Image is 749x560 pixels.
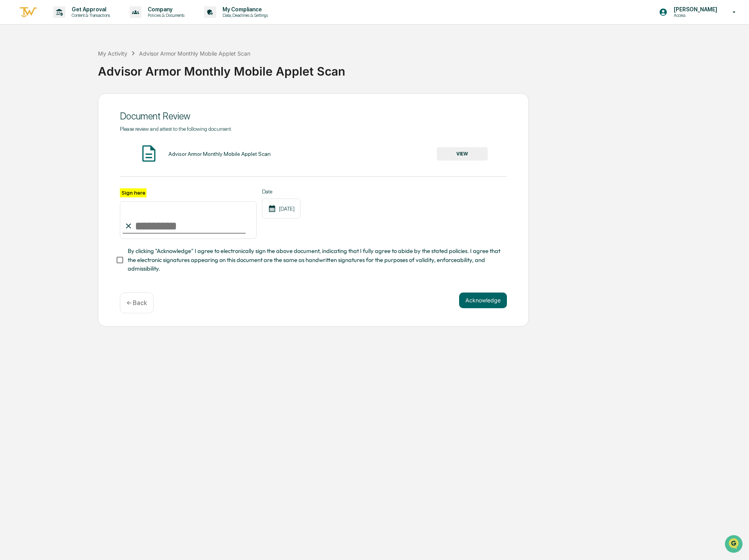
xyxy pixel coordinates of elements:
[668,6,721,13] p: [PERSON_NAME]
[262,188,300,195] label: Date
[127,299,147,307] p: ← Back
[5,110,52,125] a: 🔎Data Lookup
[65,6,114,13] p: Get Approval
[54,96,100,110] a: 🗄️Attestations
[459,293,507,308] button: Acknowledge
[128,247,501,273] span: By clicking "Acknowledge" I agree to electronically sign the above document, indicating that I fu...
[133,62,143,72] button: Start new chat
[19,6,38,19] img: logo
[668,13,721,18] p: Access
[98,50,127,57] div: My Activity
[20,36,129,44] input: Clear
[55,132,95,139] a: Powered byPylon
[139,50,250,57] div: Advisor Armor Monthly Mobile Applet Scan
[65,99,97,107] span: Attestations
[120,126,232,132] span: Please review and attest to the following document.
[262,199,300,219] div: [DATE]
[141,6,188,13] p: Company
[120,188,147,197] label: Sign here
[216,6,272,13] p: My Compliance
[57,99,63,106] div: 🗄️
[141,13,188,18] p: Policies & Documents
[5,96,54,110] a: 🖐️Preclearance
[8,16,143,29] p: How can we help?
[168,151,271,157] div: Advisor Armor Monthly Mobile Applet Scan
[8,99,14,106] div: 🖐️
[16,99,51,107] span: Preclearance
[8,114,14,121] div: 🔎
[8,60,22,74] img: 1746055101610-c473b297-6a78-478c-a979-82029cc54cd1
[27,60,128,68] div: Start new chat
[65,13,114,18] p: Content & Transactions
[139,144,159,163] img: Document Icon
[216,13,272,18] p: Data, Deadlines & Settings
[16,114,49,121] span: Data Lookup
[724,534,745,555] iframe: Open customer support
[27,68,99,74] div: We're available if you need us!
[120,110,507,122] div: Document Review
[78,133,95,139] span: Pylon
[98,58,745,78] div: Advisor Armor Monthly Mobile Applet Scan
[437,147,488,161] button: VIEW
